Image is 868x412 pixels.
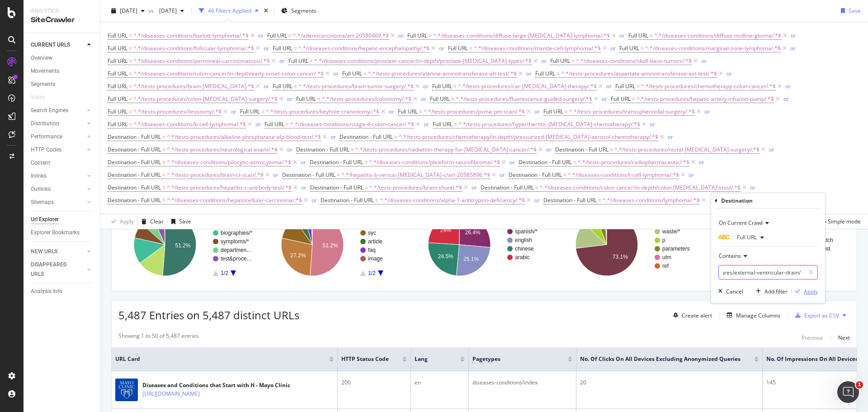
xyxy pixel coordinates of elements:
div: or [264,82,269,90]
span: ^.*/tests-procedures/hyperthermic-[MEDICAL_DATA]-chemotherapy/.*$ [458,118,640,131]
span: Full URL [108,95,127,103]
span: Full URL [288,57,308,65]
div: Sitemaps [31,198,54,207]
div: or [785,82,791,90]
span: Full URL [433,120,453,128]
div: Url Explorer [31,215,59,224]
button: Next [838,332,850,343]
div: or [264,44,269,52]
button: or [546,145,552,154]
span: = [288,32,292,39]
button: or [750,183,755,192]
span: = [162,158,165,166]
span: = [650,32,653,39]
button: or [602,95,607,103]
span: Destination - Full URL [296,146,349,153]
img: main image [115,379,138,401]
div: or [389,108,394,115]
span: = [363,70,367,77]
button: or [439,44,444,52]
a: Explorer Bookmarks [31,228,94,237]
span: Full URL [550,57,570,65]
span: = [261,108,264,115]
button: [DATE] [156,4,188,18]
span: Full URL [342,70,362,77]
button: or [541,57,547,65]
button: or [534,107,540,116]
span: = [129,108,132,115]
span: Full URL [543,108,563,115]
div: Distribution [31,119,59,128]
span: ^.*/tests-procedures/alkaline-phosphatase-alp-blood-test/.*$ [167,131,321,143]
a: Analysis Info [31,287,94,296]
div: or [546,146,552,153]
span: Full URL [108,120,127,128]
button: or [619,31,625,40]
span: = [451,95,454,103]
div: SiteCrawler [31,15,93,25]
span: = [162,184,165,191]
span: Destination - Full URL [310,184,363,191]
span: ^.*/diseases-conditions/diffuse-large-[MEDICAL_DATA]-lymphoma/.*$ [433,29,610,42]
div: or [311,196,317,204]
span: Full URL [407,32,427,39]
button: Segments [278,4,320,18]
span: = [129,82,132,90]
span: ^.*/diseases-conditions/plexiform-neurofibroma/.*$ [369,156,500,169]
div: Explorer Bookmarks [31,228,80,237]
span: = [310,57,313,65]
button: or [301,183,307,192]
button: or [255,120,261,128]
a: Search Engines [31,106,85,115]
span: ^.*/tests-procedures/rectal-[MEDICAL_DATA]-surgery/.*$ [614,143,759,156]
a: CURRENT URLS [31,40,85,50]
span: = [571,57,575,65]
div: or [398,32,404,39]
span: Full URL [240,108,260,115]
span: = [535,184,538,191]
div: or [791,32,796,39]
span: ^.*/tests-procedures/colon-[MEDICAL_DATA]-surgery/.*$ [133,93,278,105]
span: Destination - Full URL [555,146,609,153]
span: = [351,146,354,153]
span: ^.*/tests-procedures/psma-pet-scan/.*$ [424,105,525,118]
span: = [573,158,576,166]
div: or [439,44,444,52]
span: 2025 Jul. 16th [156,7,177,14]
button: or [423,82,429,90]
button: or [650,120,655,128]
div: or [668,133,673,141]
button: Add Filter [708,195,744,206]
span: = [637,82,640,90]
a: Content [31,158,94,168]
span: Full URL [615,82,635,90]
div: Cancel [726,288,743,295]
span: Full URL [108,32,127,39]
button: or [790,44,796,52]
span: = [469,44,472,52]
button: or [668,133,673,141]
button: or [287,145,292,154]
div: or [790,44,796,52]
span: Full URL [108,82,127,90]
span: = [129,70,132,77]
button: or [726,69,732,78]
span: = [294,82,297,90]
span: = [129,44,132,52]
span: ^.*/tests-procedures/fluorescence-guided-surgery/.*$ [456,93,592,105]
span: ^.*/tests-procedures/keyhole-craniotomy/.*$ [266,105,379,118]
button: Export as CSV [792,308,839,322]
span: Full URL [611,95,631,103]
span: ^.*/tests-procedures/radiopharmaceutic/.*$ [578,156,689,169]
div: Manage Columns [736,312,780,319]
span: Destination - Full URL [310,158,363,166]
div: or [704,108,710,115]
button: or [311,196,317,204]
div: Search Engines [31,106,68,115]
div: or [423,82,429,90]
span: ^.*/tests-procedures/brain-ct-scan/.*$ [167,169,264,181]
span: = [365,184,368,191]
span: ^.*/diseases-conditions/pilocytic-astrocytoma/.*$ [167,156,291,169]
